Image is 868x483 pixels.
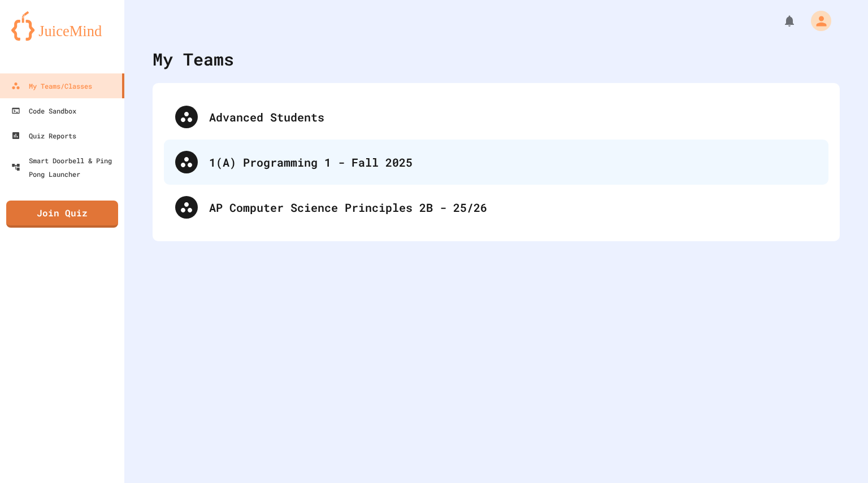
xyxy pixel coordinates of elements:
div: AP Computer Science Principles 2B - 25/26 [209,199,817,216]
div: 1(A) Programming 1 - Fall 2025 [164,140,828,185]
div: Code Sandbox [11,104,76,118]
div: 1(A) Programming 1 - Fall 2025 [209,154,817,171]
div: My Teams [153,46,234,72]
div: AP Computer Science Principles 2B - 25/26 [164,185,828,230]
div: Advanced Students [209,108,817,125]
div: My Account [799,8,834,34]
img: logo-orange.svg [11,11,113,41]
div: Quiz Reports [11,129,76,142]
div: My Teams/Classes [11,79,92,93]
div: My Notifications [762,11,799,31]
a: Join Quiz [6,201,118,228]
div: Advanced Students [164,94,828,140]
div: Smart Doorbell & Ping Pong Launcher [11,154,120,181]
